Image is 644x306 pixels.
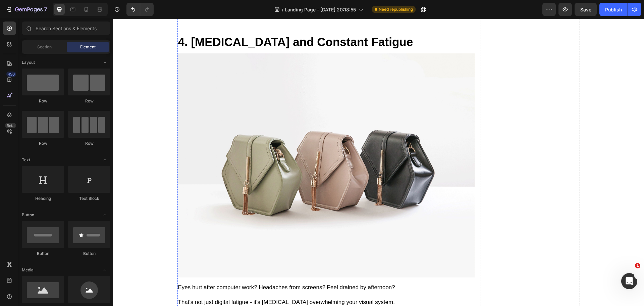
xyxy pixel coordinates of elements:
[5,123,16,128] div: Beta
[635,263,640,268] span: 1
[22,157,30,163] span: Text
[6,72,16,77] div: 450
[68,251,110,257] div: Button
[3,3,50,16] button: 7
[580,7,591,12] span: Save
[100,265,110,275] span: Toggle open
[126,3,154,16] div: Undo/Redo
[44,5,47,13] p: 7
[285,6,356,13] span: Landing Page - [DATE] 20:18:55
[68,98,110,104] div: Row
[621,273,637,289] iframe: Intercom live chat
[605,6,622,13] div: Publish
[22,59,35,65] span: Layout
[100,57,110,68] span: Toggle open
[68,140,110,146] div: Row
[379,6,413,12] span: Need republishing
[575,3,597,16] button: Save
[22,195,64,202] div: Heading
[113,19,644,306] iframe: Design area
[22,140,64,146] div: Row
[100,210,110,220] span: Toggle open
[68,195,110,202] div: Text Block
[22,251,64,257] div: Button
[22,267,34,273] span: Media
[22,98,64,104] div: Row
[22,212,34,218] span: Button
[22,21,110,35] input: Search Sections & Elements
[282,6,283,13] span: /
[599,3,628,16] button: Publish
[100,155,110,165] span: Toggle open
[65,279,362,288] p: That's not just digital fatigue - it's [MEDICAL_DATA] overwhelming your visual system.
[37,44,52,50] span: Section
[80,44,96,50] span: Element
